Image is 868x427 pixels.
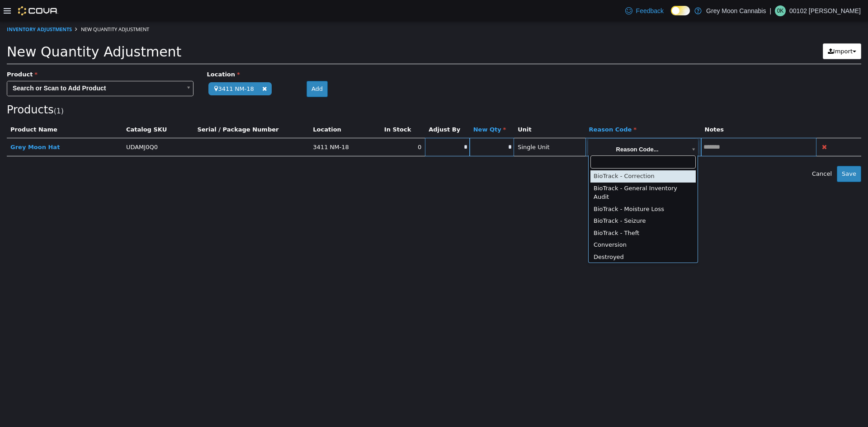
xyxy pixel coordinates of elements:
[636,6,664,15] span: Feedback
[590,161,696,182] div: BioTrack - General Inventory Audit
[622,2,667,20] a: Feedback
[18,6,58,15] img: Cova
[769,5,771,16] p: |
[671,6,690,15] input: Dark Mode
[775,5,786,16] div: 00102 Kristian Serna
[590,182,696,194] div: BioTrack - Moisture Loss
[777,5,784,16] span: 0K
[590,218,696,230] div: Conversion
[590,230,696,242] div: Destroyed
[706,5,766,16] p: Grey Moon Cannabis
[590,149,696,161] div: BioTrack - Correction
[789,5,861,16] p: 00102 [PERSON_NAME]
[590,194,696,206] div: BioTrack - Seizure
[590,206,696,218] div: BioTrack - Theft
[671,15,671,16] span: Dark Mode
